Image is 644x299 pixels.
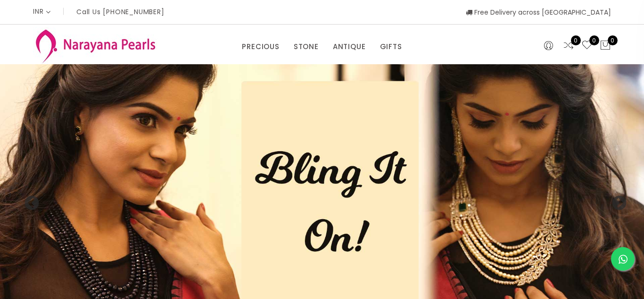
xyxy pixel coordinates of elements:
a: GIFTS [380,40,402,54]
button: Previous [24,196,33,205]
a: STONE [294,40,319,54]
a: 0 [563,40,574,52]
button: Next [611,196,620,205]
span: 0 [608,35,618,45]
button: 0 [600,40,611,52]
a: PRECIOUS [242,40,279,54]
span: 0 [589,35,599,45]
a: ANTIQUE [333,40,366,54]
span: Free Delivery across [GEOGRAPHIC_DATA] [466,8,611,17]
a: 0 [581,40,593,52]
span: 0 [571,35,581,45]
p: Call Us [PHONE_NUMBER] [76,9,165,15]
